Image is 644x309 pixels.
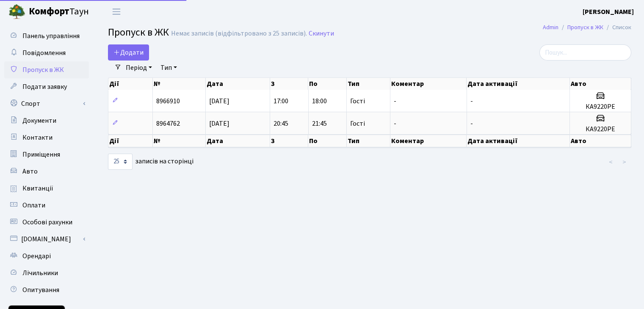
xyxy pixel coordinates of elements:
span: 18:00 [312,97,327,106]
input: Пошук... [539,44,631,61]
span: Подати заявку [22,82,67,91]
li: Список [603,23,631,32]
span: - [470,97,473,106]
th: Дії [108,135,153,147]
span: Лічильники [22,268,58,278]
a: Пропуск в ЖК [567,23,603,32]
th: По [308,78,347,90]
th: З [270,135,309,147]
span: Гості [350,98,365,105]
h5: КА9220РЕ [573,103,627,111]
h5: КА9220РЕ [573,125,627,133]
a: Панель управління [4,28,89,44]
label: записів на сторінці [108,154,193,170]
th: № [153,78,206,90]
span: Повідомлення [22,48,66,58]
a: Скинути [309,30,334,38]
th: Дата [206,78,270,90]
a: Період [122,61,155,75]
span: Оплати [22,201,45,210]
a: Пропуск в ЖК [4,61,89,78]
span: 8964762 [156,119,180,128]
span: Пропуск в ЖК [108,25,169,40]
span: Таун [29,5,89,19]
a: Спорт [4,95,89,112]
span: 20:45 [274,119,288,128]
span: - [470,119,473,128]
a: Документи [4,112,89,129]
th: Коментар [390,78,467,90]
span: 21:45 [312,119,327,128]
span: Пропуск в ЖК [22,65,64,74]
span: Панель управління [22,31,80,41]
span: Приміщення [22,150,60,159]
a: [PERSON_NAME] [583,7,634,17]
th: № [153,135,206,147]
th: Дата [206,135,270,147]
a: Контакти [4,129,89,146]
span: [DATE] [209,119,229,128]
a: Подати заявку [4,78,89,95]
a: Додати [108,44,149,61]
a: Квитанції [4,180,89,197]
span: Гості [350,120,365,127]
th: Дата активації [467,135,570,147]
b: Комфорт [29,5,69,18]
th: Тип [347,78,390,90]
select: записів на сторінці [108,154,133,170]
span: Опитування [22,285,59,295]
span: 8966910 [156,97,180,106]
span: 17:00 [274,97,288,106]
a: [DOMAIN_NAME] [4,231,89,248]
th: Коментар [390,135,467,147]
th: Дії [108,78,153,90]
span: Орендарі [22,251,51,261]
div: Немає записів (відфільтровано з 25 записів). [171,30,307,38]
a: Повідомлення [4,44,89,61]
a: Лічильники [4,265,89,281]
th: З [270,78,309,90]
a: Тип [157,61,180,75]
th: По [308,135,347,147]
a: Опитування [4,281,89,298]
a: Орендарі [4,248,89,265]
a: Оплати [4,197,89,214]
th: Дата активації [467,78,570,90]
th: Авто [570,135,631,147]
a: Приміщення [4,146,89,163]
span: [DATE] [209,97,229,106]
nav: breadcrumb [530,19,644,36]
b: [PERSON_NAME] [583,7,634,17]
img: logo.png [8,3,25,20]
span: - [394,119,396,128]
span: Документи [22,116,56,125]
th: Авто [570,78,631,90]
span: - [394,97,396,106]
th: Тип [347,135,390,147]
span: Особові рахунки [22,218,72,227]
button: Переключити навігацію [106,5,127,19]
a: Авто [4,163,89,180]
span: Авто [22,167,38,176]
a: Особові рахунки [4,214,89,231]
span: Додати [113,48,144,57]
span: Контакти [22,133,53,142]
a: Admin [543,23,558,32]
span: Квитанції [22,184,53,193]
